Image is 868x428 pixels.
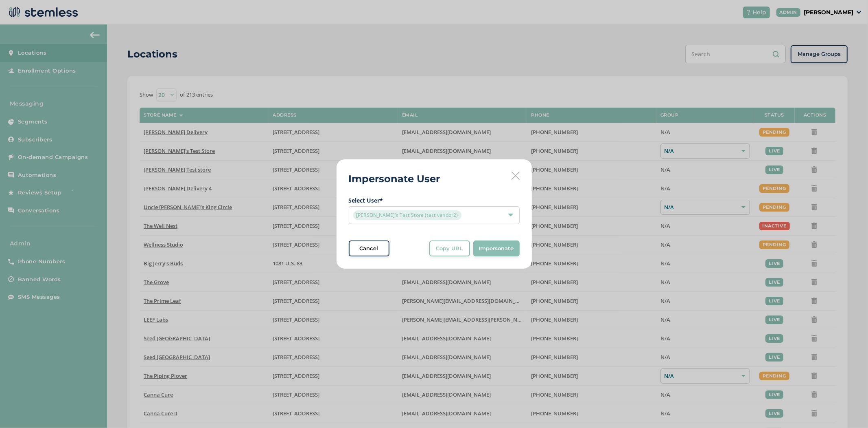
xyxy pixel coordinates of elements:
[349,240,389,257] button: Cancel
[349,172,440,186] h2: Impersonate User
[479,245,514,253] span: Impersonate
[360,245,378,253] span: Cancel
[827,389,868,428] iframe: Chat Widget
[429,240,470,257] button: Copy URL
[473,240,520,257] button: Impersonate
[349,196,520,205] label: Select User
[436,245,463,253] span: Copy URL
[353,210,461,220] span: [PERSON_NAME]'s Test Store (test vendor2)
